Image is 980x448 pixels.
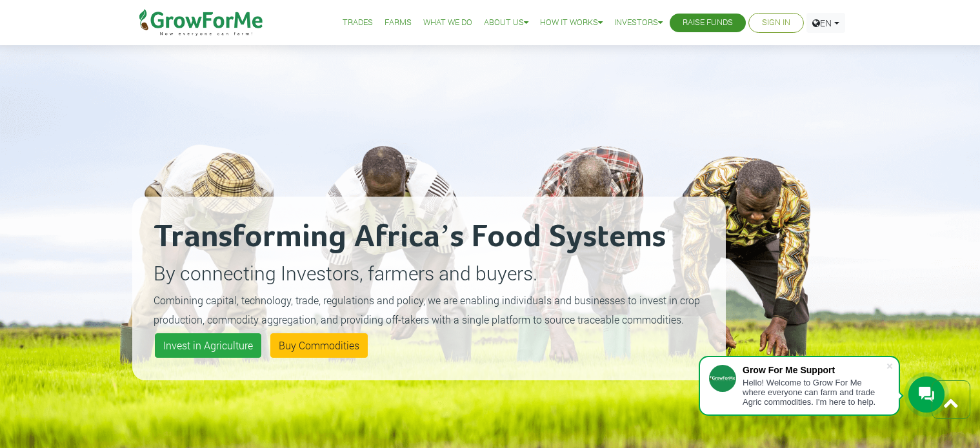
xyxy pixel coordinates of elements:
a: Trades [343,16,373,30]
a: EN [806,13,845,33]
a: Farms [385,16,412,30]
h2: Transforming Africa’s Food Systems [154,218,705,257]
div: Hello! Welcome to Grow For Me where everyone can farm and trade Agric commodities. I'm here to help. [743,378,886,407]
a: How it Works [540,16,603,30]
a: Sign In [762,16,790,30]
a: Investors [614,16,663,30]
a: Invest in Agriculture [155,333,261,358]
p: By connecting Investors, farmers and buyers. [154,258,705,287]
a: About Us [484,16,528,30]
small: Combining capital, technology, trade, regulations and policy, we are enabling individuals and bus... [154,293,700,326]
a: What We Do [423,16,472,30]
div: Grow For Me Support [743,365,886,375]
a: Raise Funds [683,16,733,30]
a: Buy Commodities [270,333,368,358]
